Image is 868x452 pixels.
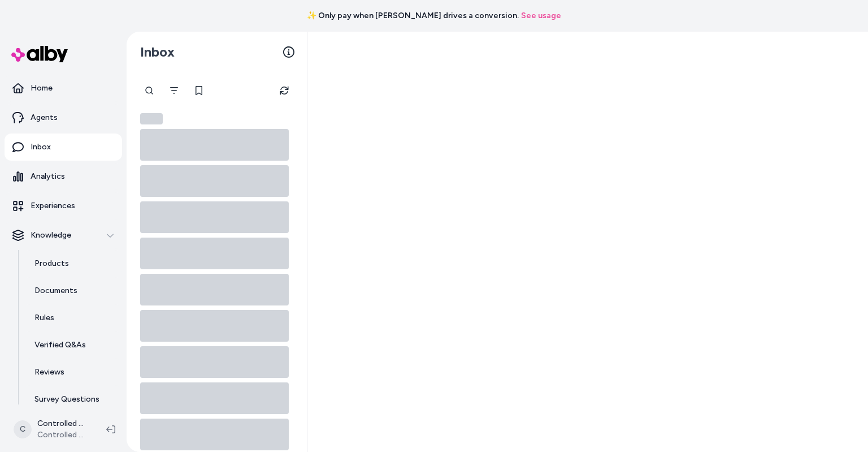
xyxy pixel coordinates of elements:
h2: Inbox [140,44,175,61]
span: Controlled Chaos [37,429,88,441]
p: Controlled Chaos Shopify [37,418,88,429]
a: Home [5,75,122,102]
a: Products [23,250,122,277]
img: alby Logo [11,46,68,62]
p: Knowledge [31,230,71,241]
p: Inbox [31,141,51,153]
p: Experiences [31,200,75,212]
p: Home [31,83,53,94]
a: Verified Q&As [23,332,122,359]
a: Survey Questions [23,386,122,413]
p: Agents [31,112,58,123]
a: See usage [521,10,561,21]
a: Reviews [23,359,122,386]
a: Rules [23,304,122,332]
button: Knowledge [5,222,122,249]
p: Survey Questions [34,394,99,405]
button: Filter [163,79,185,102]
p: Rules [34,312,54,324]
p: Documents [34,285,77,296]
p: Analytics [31,171,65,182]
a: Documents [23,277,122,304]
a: Agents [5,104,122,131]
button: Refresh [273,79,296,102]
a: Analytics [5,163,122,190]
button: CControlled Chaos ShopifyControlled Chaos [7,411,97,447]
p: Verified Q&As [34,339,86,351]
a: Experiences [5,192,122,219]
span: ✨ Only pay when [PERSON_NAME] drives a conversion. [307,10,519,21]
p: Reviews [34,367,64,378]
span: C [14,420,32,438]
a: Inbox [5,134,122,161]
p: Products [34,258,69,269]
